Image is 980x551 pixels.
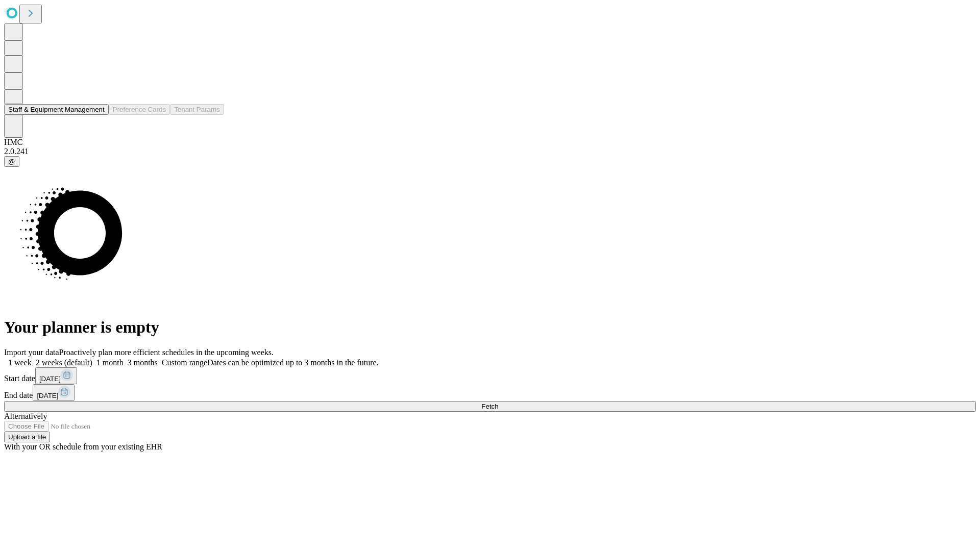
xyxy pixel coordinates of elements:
span: [DATE] [39,375,61,383]
button: Upload a file [4,432,50,442]
button: [DATE] [33,384,75,401]
button: Tenant Params [170,104,224,115]
div: End date [4,384,976,401]
span: Proactively plan more efficient schedules in the upcoming weeks. [59,348,274,357]
span: 1 month [96,358,124,367]
span: @ [8,158,15,165]
button: @ [4,156,19,167]
span: 1 week [8,358,32,367]
button: [DATE] [35,367,77,384]
span: Custom range [162,358,207,367]
span: [DATE] [37,392,58,399]
div: HMC [4,138,976,147]
span: Dates can be optimized up to 3 months in the future. [207,358,378,367]
button: Staff & Equipment Management [4,104,109,115]
button: Preference Cards [109,104,170,115]
span: With your OR schedule from your existing EHR [4,442,162,451]
div: Start date [4,367,976,384]
div: 2.0.241 [4,147,976,156]
span: Fetch [481,403,498,410]
span: Alternatively [4,412,47,420]
span: 3 months [128,358,158,367]
span: 2 weeks (default) [36,358,92,367]
button: Fetch [4,401,976,412]
span: Import your data [4,348,59,357]
h1: Your planner is empty [4,318,976,337]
